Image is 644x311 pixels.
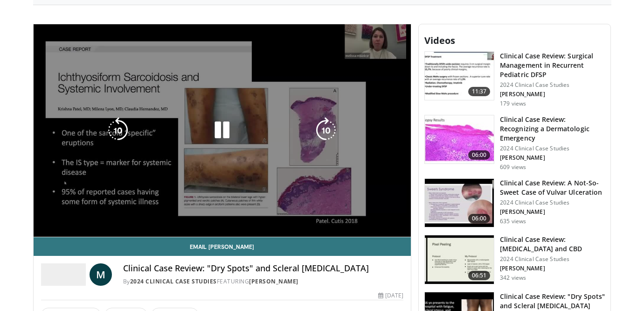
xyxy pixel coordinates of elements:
p: [PERSON_NAME] [500,91,605,98]
a: [PERSON_NAME] [249,277,298,285]
p: 2024 Clinical Case Studies [500,199,605,206]
a: 11:37 Clinical Case Review: Surgical Management in Recurrent Pediatric DFSP 2024 Clinical Case St... [424,51,605,107]
h3: Clinical Case Review: Recognizing a Dermatologic Emergency [500,115,605,143]
a: Email [PERSON_NAME] [34,237,411,256]
video-js: Video Player [34,24,411,237]
h3: Clinical Case Review: "Dry Spots" and Scleral [MEDICAL_DATA] [500,292,605,311]
img: 2e26c7c5-ede0-4b44-894d-3a9364780452.150x105_q85_crop-smart_upscale.jpg [425,179,494,227]
a: 06:00 Clinical Case Review: Recognizing a Dermatologic Emergency 2024 Clinical Case Studies [PERS... [424,115,605,171]
span: 06:00 [468,150,491,160]
p: [PERSON_NAME] [500,154,605,162]
span: Videos [424,34,455,47]
a: M [90,263,112,286]
p: 179 views [500,100,526,107]
span: 11:37 [468,87,491,96]
a: 2024 Clinical Case Studies [130,277,217,285]
p: [PERSON_NAME] [500,208,605,216]
h4: Clinical Case Review: "Dry Spots" and Scleral [MEDICAL_DATA] [123,263,404,274]
img: 93398a05-36fa-409b-a137-5f58020d4e6c.150x105_q85_crop-smart_upscale.jpg [425,235,494,284]
p: 342 views [500,274,526,282]
span: 06:51 [468,271,491,280]
p: 2024 Clinical Case Studies [500,81,605,89]
img: 2024 Clinical Case Studies [41,263,86,286]
p: 609 views [500,163,526,171]
p: 2024 Clinical Case Studies [500,255,605,263]
p: 635 views [500,218,526,225]
p: 2024 Clinical Case Studies [500,145,605,152]
h3: Clinical Case Review: Surgical Management in Recurrent Pediatric DFSP [500,51,605,79]
h3: Clinical Case Review: [MEDICAL_DATA] and CBD [500,235,605,254]
img: 6bc68d13-ce6b-4c5c-863d-d199224c9064.150x105_q85_crop-smart_upscale.jpg [425,52,494,100]
a: 06:51 Clinical Case Review: [MEDICAL_DATA] and CBD 2024 Clinical Case Studies [PERSON_NAME] 342 v... [424,235,605,284]
h3: Clinical Case Review: A Not-So-Sweet Case of Vulvar Ulceration [500,178,605,197]
div: [DATE] [378,291,403,300]
div: By FEATURING [123,277,404,286]
a: 06:00 Clinical Case Review: A Not-So-Sweet Case of Vulvar Ulceration 2024 Clinical Case Studies [... [424,178,605,228]
img: dec24d73-f974-4cd6-acc1-ce8a691056af.150x105_q85_crop-smart_upscale.jpg [425,115,494,164]
span: 06:00 [468,214,491,223]
p: [PERSON_NAME] [500,265,605,272]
